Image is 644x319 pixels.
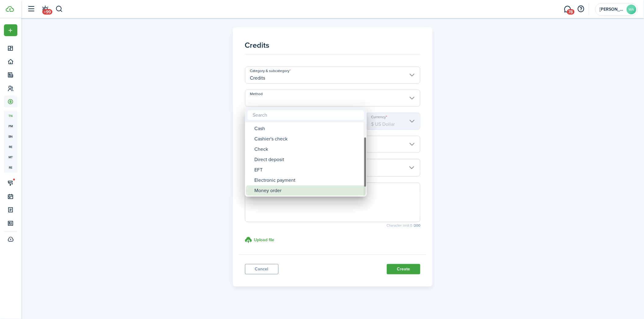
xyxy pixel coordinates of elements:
[245,122,367,197] mbsc-wheel: Method
[254,154,362,165] div: Direct deposit
[254,175,362,185] div: Electronic payment
[254,134,362,144] div: Cashier's check
[254,165,362,175] div: EFT
[254,144,362,154] div: Check
[247,110,364,120] input: Search
[254,185,362,196] div: Money order
[254,123,362,134] div: Cash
